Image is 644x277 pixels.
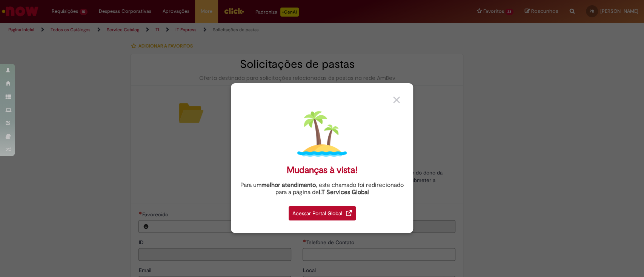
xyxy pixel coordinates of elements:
img: island.png [297,109,347,159]
a: Acessar Portal Global [289,202,356,220]
div: Acessar Portal Global [289,206,356,220]
img: close_button_grey.png [393,96,400,103]
strong: melhor atendimento [261,181,316,189]
div: Mudanças à vista! [287,165,358,176]
div: Para um , este chamado foi redirecionado para a página de [237,182,407,196]
a: I.T Services Global [319,184,369,196]
img: redirect_link.png [346,210,352,216]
